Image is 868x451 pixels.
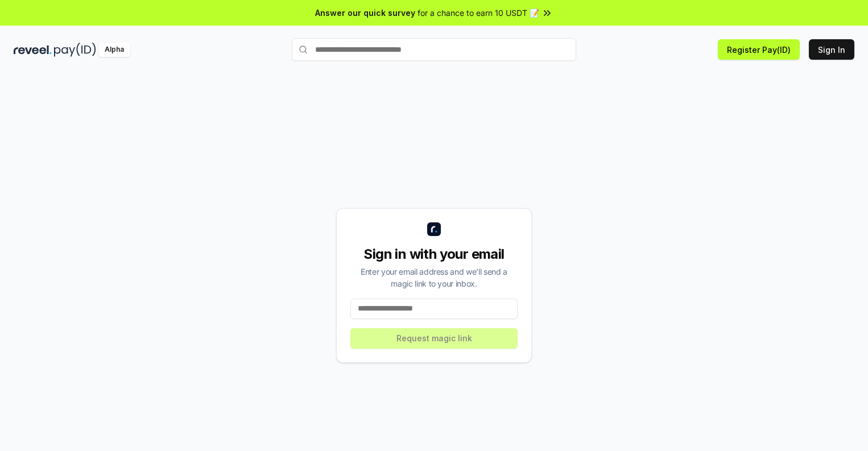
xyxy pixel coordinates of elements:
span: Answer our quick survey [315,7,415,19]
img: reveel_dark [14,43,52,57]
div: Sign in with your email [350,245,518,263]
div: Enter your email address and we’ll send a magic link to your inbox. [350,266,518,289]
img: pay_id [54,43,96,57]
div: Alpha [98,43,130,57]
button: Register Pay(ID) [718,39,800,60]
span: for a chance to earn 10 USDT 📝 [418,7,539,19]
button: Sign In [809,39,854,60]
img: logo_small [427,222,441,236]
